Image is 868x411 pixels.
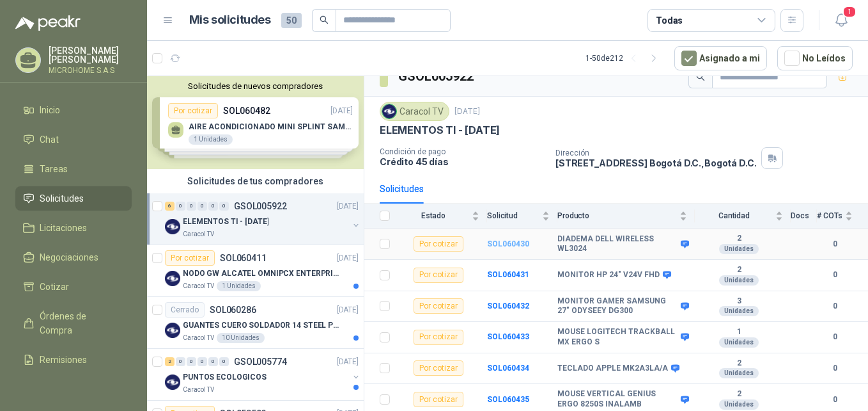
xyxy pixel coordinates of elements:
[719,244,759,254] div: Unidades
[147,76,364,169] div: Solicitudes de nuevos compradoresPor cotizarSOL060482[DATE] AIRE ACONDICIONADO MINI SPLINT SAMSUN...
[337,200,359,213] p: [DATE]
[40,221,87,235] span: Licitaciones
[40,191,84,205] span: Solicitudes
[555,149,756,157] p: Dirección
[487,211,539,220] span: Solicitud
[487,395,529,404] a: SOL060435
[49,67,132,74] p: MICROHOME S.A.S
[487,302,529,310] b: SOL060432
[152,81,359,91] button: Solicitudes de nuevos compradores
[719,275,759,286] div: Unidades
[380,124,500,137] p: ELEMENTOS TI - [DATE]
[817,362,853,375] b: 0
[165,271,180,286] img: Company Logo
[165,357,174,366] div: 2
[198,357,207,366] div: 0
[414,330,463,345] div: Por cotizar
[208,357,218,366] div: 0
[165,375,180,390] img: Company Logo
[380,147,545,156] p: Condición de pago
[557,327,678,347] b: MOUSE LOGITECH TRACKBALL MX ERGO S
[187,357,196,366] div: 0
[695,204,791,229] th: Cantidad
[49,46,132,64] p: [PERSON_NAME] [PERSON_NAME]
[695,389,783,399] b: 2
[234,202,287,211] p: GSOL005922
[719,306,759,316] div: Unidades
[337,304,359,316] p: [DATE]
[183,281,214,291] p: Caracol TV
[15,216,132,240] a: Licitaciones
[817,300,853,312] b: 0
[183,385,214,395] p: Caracol TV
[487,332,529,341] a: SOL060433
[147,169,364,193] div: Solicitudes de tus compradores
[398,204,487,229] th: Estado
[719,368,759,378] div: Unidades
[320,15,329,24] span: search
[219,202,229,211] div: 0
[557,211,677,220] span: Producto
[40,162,68,176] span: Tareas
[398,211,469,220] span: Estado
[454,106,480,118] p: [DATE]
[557,364,668,374] b: TECLADO APPLE MK2A3LA/A
[656,13,683,28] div: Todas
[15,348,132,372] a: Remisiones
[674,46,767,70] button: Asignado a mi
[40,280,69,294] span: Cotizar
[695,296,783,307] b: 3
[487,239,529,248] a: SOL060430
[696,72,705,81] span: search
[719,399,759,410] div: Unidades
[210,305,256,314] p: SOL060286
[234,357,287,366] p: GSOL005774
[183,371,267,383] p: PUNTOS ECOLOGICOS
[557,234,678,254] b: DIADEMA DELL WIRELESS WL3024
[165,250,215,266] div: Por cotizar
[183,216,268,228] p: ELEMENTOS TI - [DATE]
[380,156,545,167] p: Crédito 45 días
[147,297,364,349] a: CerradoSOL060286[DATE] Company LogoGUANTES CUERO SOLDADOR 14 STEEL PRO SAFE(ADJUNTO FICHA TECNIC)...
[165,323,180,338] img: Company Logo
[15,245,132,270] a: Negociaciones
[414,236,463,252] div: Por cotizar
[830,9,853,32] button: 1
[817,394,853,406] b: 0
[585,48,664,68] div: 1 - 50 de 212
[817,238,853,250] b: 0
[487,270,529,279] a: SOL060431
[557,389,678,409] b: MOUSE VERTICAL GENIUS ERGO 8250S INALAMB
[176,357,185,366] div: 0
[695,211,773,220] span: Cantidad
[487,364,529,373] a: SOL060434
[15,157,132,181] a: Tareas
[40,353,87,367] span: Remisiones
[817,331,853,343] b: 0
[183,229,214,239] p: Caracol TV
[15,98,132,122] a: Inicio
[414,392,463,407] div: Por cotizar
[15,275,132,299] a: Cotizar
[165,219,180,234] img: Company Logo
[217,333,265,343] div: 10 Unidades
[557,270,660,280] b: MONITOR HP 24" V24V FHD
[380,102,449,121] div: Caracol TV
[15,186,132,211] a: Solicitudes
[219,357,229,366] div: 0
[15,377,132,401] a: Configuración
[557,296,678,316] b: MONITOR GAMER SAMSUNG 27" ODYSEEY DG300
[695,265,783,275] b: 2
[487,204,557,229] th: Solicitud
[189,11,271,29] h1: Mis solicitudes
[147,245,364,297] a: Por cotizarSOL060411[DATE] Company LogoNODO GW ALCATEL OMNIPCX ENTERPRISE SIPCaracol TV1 Unidades
[719,337,759,348] div: Unidades
[777,46,853,70] button: No Leídos
[165,354,361,395] a: 2 0 0 0 0 0 GSOL005774[DATE] Company LogoPUNTOS ECOLOGICOSCaracol TV
[198,202,207,211] div: 0
[165,302,205,318] div: Cerrado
